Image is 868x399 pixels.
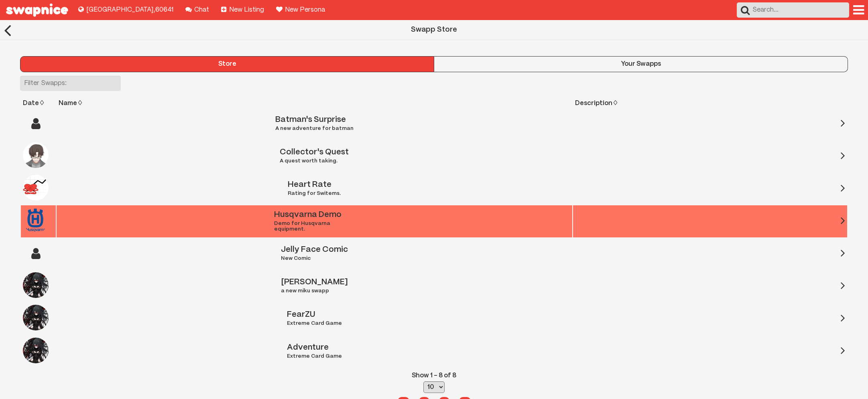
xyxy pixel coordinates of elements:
[23,207,49,233] img: images%2Fswapps%2Fhusqvarna_logo.png
[23,272,49,298] img: images%2Ffearzu%2Ffearzusquareimages%2FNyx_Square.png.webp
[288,181,341,196] div: Heart Rate
[21,100,56,107] th: Date♢
[434,56,848,72] button: Your Swapps
[87,20,781,37] h1: Swapp Store
[280,148,349,164] div: Collector's Quest
[281,278,348,294] div: [PERSON_NAME]
[23,142,49,168] img: images%2Fpersona_visual_novels%2Fquest_icon.png.webp
[274,211,354,232] div: Husqvarna Demo
[434,61,848,68] div: Your Swapps
[280,158,349,164] div: A quest worth taking.
[287,344,342,359] div: Adventure
[12,368,856,381] div: Show 1 - 8 of 8
[23,338,49,363] img: images%2Ffearzu%2Ffearzusquareimages%2FNyx_Square.png.webp
[288,191,341,196] div: Rating for Switems.
[20,56,434,72] button: Store
[281,288,348,294] div: a new miku swapp
[274,221,354,232] div: Demo for Husqvarna equipment.
[281,256,348,261] div: New Comic
[287,321,342,326] div: Extreme Card Game
[20,61,434,68] div: Store
[23,305,49,330] img: images%2Ffearzu%2Ffearzusquareimages%2FNyx_Square.png.webp
[20,76,121,91] input: Filter Swapps:
[281,246,348,261] div: Jelly Face Comic
[23,175,49,201] img: images%2Fswitems%2FWhite%20Retro%20Simple%20Happy%20New%20Year%20T-Shirt%20(3).png.webp
[573,100,847,107] th: Description♢
[287,354,342,359] div: Extreme Card Game
[287,311,342,326] div: FearZU
[57,100,572,107] th: Name♢
[275,116,354,132] div: Batman's Surprise
[275,126,354,132] div: A new adventure for batman
[737,2,849,18] input: Search...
